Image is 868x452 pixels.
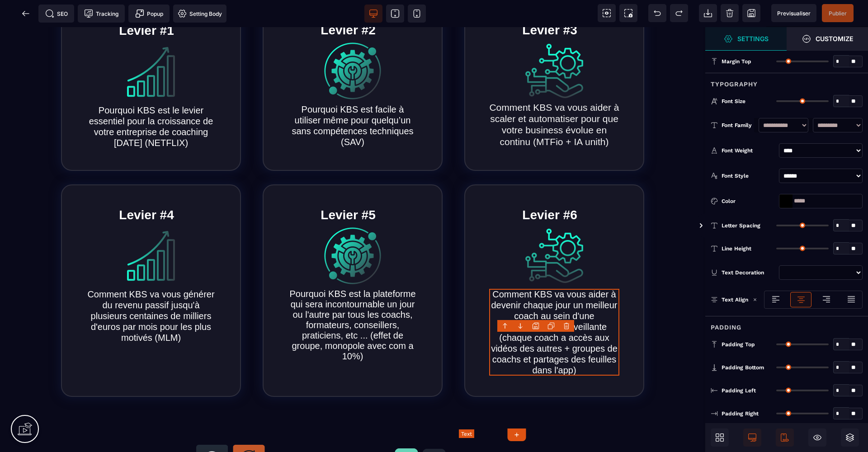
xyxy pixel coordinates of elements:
[598,4,616,22] span: View components
[771,4,816,22] span: Preview
[737,35,769,42] strong: Settings
[722,268,775,277] div: Text Decoration
[122,200,180,258] img: 79416ab5e858d8f9f36264acc3c38668_croissance-des-benefices.png
[776,428,794,447] span: Mobile Only
[705,316,868,333] div: Padding
[722,410,759,417] span: Padding Right
[117,179,176,198] text: Levier #4
[722,197,775,206] div: Color
[711,428,729,447] span: Open Blocks
[705,27,787,51] span: Settings
[711,295,748,304] p: Text Align
[816,35,853,42] strong: Customize
[45,9,68,18] span: SEO
[841,428,859,447] span: Open Layers
[619,4,637,22] span: Screenshot
[722,341,755,348] span: Padding Top
[525,15,583,73] img: 4c12a1b87b00009b8b059a2e3f059314_Levier_3.png
[808,428,826,447] span: Hide/Show Block
[86,262,216,316] div: Comment KBS va vous générer du revenu passif jusqu'à plusieurs centaines de milliers d'euros par ...
[722,171,775,180] div: Font Style
[722,98,745,105] span: Font Size
[705,73,868,89] div: Typography
[722,364,764,371] span: Padding Bottom
[487,75,622,120] div: Comment KBS va vous aider à scaler et automatiser pour que votre business évolue en continu (MTFi...
[285,259,420,337] text: Pourquoi KBS est la plateforme qui sera incontournable un jour ou l'autre par tous les coachs, fo...
[489,262,619,348] div: Comment KBS va vous aider à devenir chaque jour un meilleur coach au sein d'une communauté bienve...
[722,58,751,65] span: Margin Top
[318,179,377,198] text: Levier #5
[829,10,847,17] span: Publier
[285,75,420,122] text: Pourquoi KBS est facile à utiliser même pour quelqu’un sans compétences techniques (SAV)
[520,179,579,198] text: Levier #6
[84,9,118,18] span: Tracking
[525,200,583,258] img: 4c12a1b87b00009b8b059a2e3f059314_Levier_3.png
[787,27,868,51] span: Open Style Manager
[722,387,756,394] span: Padding Left
[722,222,760,229] span: Letter Spacing
[722,245,751,252] span: Line Height
[722,146,775,155] div: Font Weight
[324,200,382,258] img: 67ed6705c632a00f98baeed8fafe505a_Levier_2.png
[86,78,216,121] div: Pourquoi KBS est le levier essentiel pour la croissance de votre entreprise de coaching [DATE] (N...
[743,428,761,447] span: Desktop Only
[777,10,811,17] span: Previsualiser
[324,15,382,73] img: 67ed6705c632a00f98baeed8fafe505a_Levier_2.png
[753,297,757,302] img: loading
[722,121,754,130] div: Font Family
[135,9,163,18] span: Popup
[122,16,180,74] img: 79416ab5e858d8f9f36264acc3c38668_croissance-des-benefices.png
[178,9,222,18] span: Setting Body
